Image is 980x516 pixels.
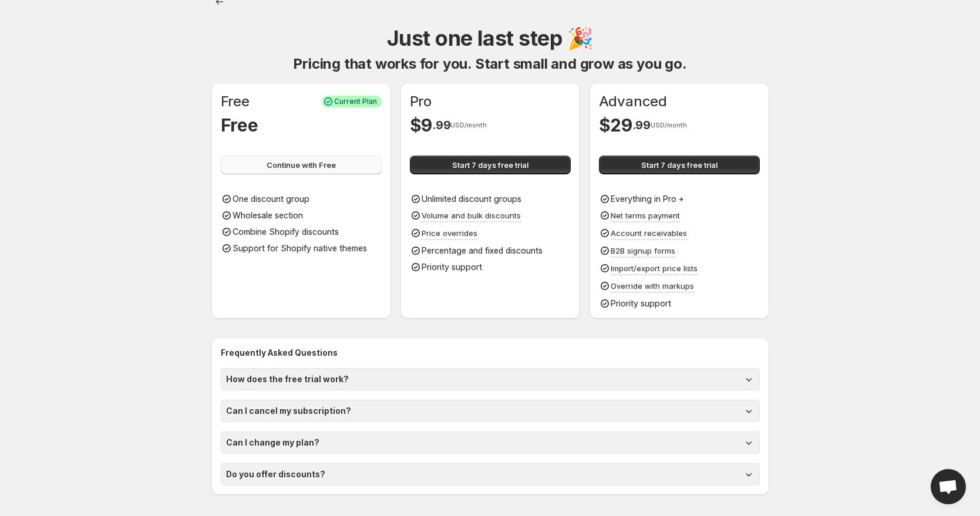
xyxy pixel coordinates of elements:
[226,373,349,385] h1: How does the free trial work?
[233,193,309,205] p: One discount group
[632,118,651,132] span: . 99
[422,211,521,220] span: Volume and bulk discounts
[599,113,632,137] h1: $ 29
[226,437,319,448] h1: Can I change my plan?
[221,347,760,359] h2: Frequently Asked Questions
[221,156,382,174] button: Continue with Free
[450,122,487,129] span: USD/month
[334,97,377,106] span: Current Plan
[410,92,432,111] h1: Pro
[226,468,325,480] h1: Do you offer discounts?
[422,245,543,255] span: Percentage and fixed discounts
[452,159,528,171] span: Start 7 days free trial
[422,194,521,204] span: Unlimited discount groups
[387,24,593,52] h1: Just one last step 🎉
[422,262,482,272] span: Priority support
[931,469,966,504] a: Open chat
[422,228,477,238] span: Price overrides
[233,210,303,221] p: Wholesale section
[221,92,250,111] h1: Free
[611,264,698,273] span: Import/export price lists
[611,246,675,255] span: B2B signup forms
[410,113,432,137] h1: $ 9
[233,226,339,238] p: Combine Shopify discounts
[432,118,450,132] span: . 99
[611,194,684,204] span: Everything in Pro +
[651,122,687,129] span: USD/month
[267,159,336,171] span: Continue with Free
[611,281,694,291] span: Override with markups
[221,113,258,137] h1: Free
[611,228,687,238] span: Account receivables
[611,298,671,308] span: Priority support
[233,242,367,254] p: Support for Shopify native themes
[641,159,718,171] span: Start 7 days free trial
[293,55,686,73] h1: Pricing that works for you. Start small and grow as you go.
[410,156,571,174] button: Start 7 days free trial
[226,405,351,417] h1: Can I cancel my subscription?
[599,92,667,111] h1: Advanced
[599,156,760,174] button: Start 7 days free trial
[611,211,680,220] span: Net terms payment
